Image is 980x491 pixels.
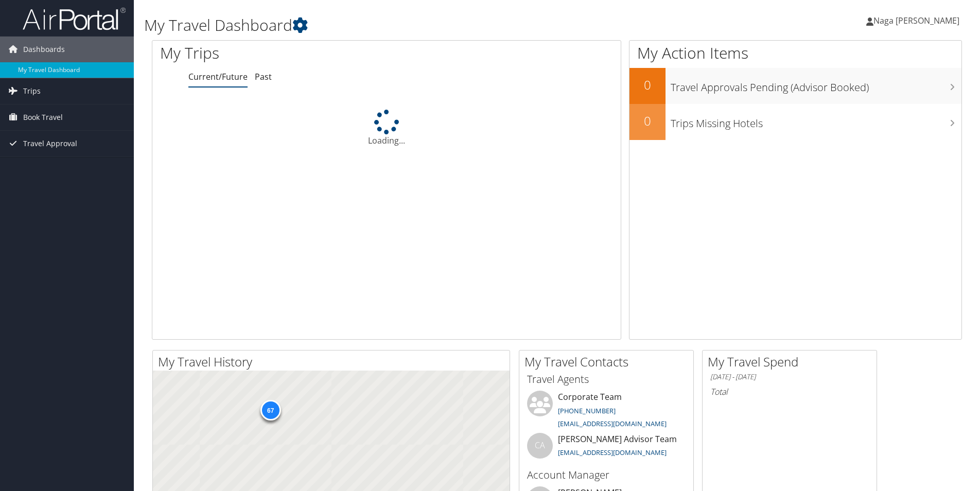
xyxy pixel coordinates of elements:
[671,111,961,131] h3: Trips Missing Hotels
[527,468,686,482] h3: Account Manager
[629,112,666,130] h2: 0
[23,7,126,31] img: airportal-logo.png
[558,406,616,415] a: [PHONE_NUMBER]
[873,15,959,26] span: Naga [PERSON_NAME]
[522,391,691,433] li: Corporate Team
[160,42,418,64] h1: My Trips
[629,104,961,140] a: 0Trips Missing Hotels
[629,76,666,94] h2: 0
[188,71,248,82] a: Current/Future
[524,353,693,371] h2: My Travel Contacts
[710,372,869,382] h6: [DATE] - [DATE]
[255,71,272,82] a: Past
[23,78,41,104] span: Trips
[629,42,961,64] h1: My Action Items
[158,353,510,371] h2: My Travel History
[152,110,621,147] div: Loading...
[527,433,553,459] div: CA
[527,372,686,387] h3: Travel Agents
[144,14,694,36] h1: My Travel Dashboard
[558,448,667,457] a: [EMAIL_ADDRESS][DOMAIN_NAME]
[558,419,667,428] a: [EMAIL_ADDRESS][DOMAIN_NAME]
[23,131,77,156] span: Travel Approval
[866,5,970,36] a: Naga [PERSON_NAME]
[23,37,65,62] span: Dashboards
[522,433,691,466] li: [PERSON_NAME] Advisor Team
[708,353,877,371] h2: My Travel Spend
[23,104,63,130] span: Book Travel
[629,68,961,104] a: 0Travel Approvals Pending (Advisor Booked)
[671,75,961,95] h3: Travel Approvals Pending (Advisor Booked)
[260,400,281,420] div: 67
[710,386,869,397] h6: Total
